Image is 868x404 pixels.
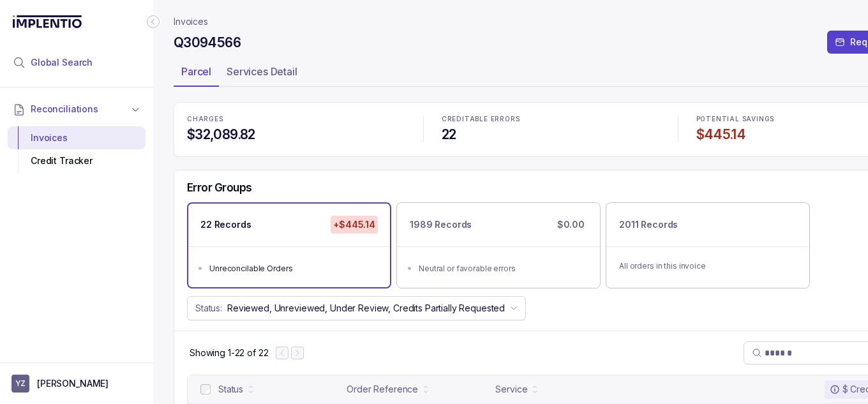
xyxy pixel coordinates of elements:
[187,296,526,320] button: Status:Reviewed, Unreviewed, Under Review, Credits Partially Requested
[410,218,472,231] p: 1989 Records
[200,384,211,394] input: checkbox-checkbox
[146,14,161,29] div: Collapse Icon
[331,216,378,234] p: +$445.14
[11,375,142,393] button: User initials[PERSON_NAME]
[190,347,268,359] p: Showing 1-22 of 22
[555,216,587,234] p: $0.00
[11,375,29,393] span: User initials
[31,103,98,116] span: Reconciliations
[442,126,660,144] h4: 22
[419,262,586,275] div: Neutral or favorable errors
[227,302,505,315] p: Reviewed, Unreviewed, Under Review, Credits Partially Requested
[18,126,135,149] div: Invoices
[619,260,797,273] p: All orders in this invoice
[187,116,405,123] p: CHARGES
[218,383,243,396] div: Status
[200,218,251,231] p: 22 Records
[8,95,146,123] button: Reconciliations
[442,116,660,123] p: CREDITABLE ERRORS
[619,218,678,231] p: 2011 Records
[190,347,268,359] div: Remaining page entries
[209,262,377,275] div: Unreconcilable Orders
[187,126,405,144] h4: $32,089.82
[174,15,208,28] nav: breadcrumb
[181,64,211,79] p: Parcel
[174,61,219,87] li: Tab Parcel
[219,61,305,87] li: Tab Services Detail
[195,302,222,315] p: Status:
[37,377,108,390] p: [PERSON_NAME]
[174,34,241,52] h4: Q3094566
[174,15,208,28] a: Invoices
[347,383,418,396] div: Order Reference
[31,56,93,69] span: Global Search
[8,124,146,176] div: Reconciliations
[495,383,527,396] div: Service
[18,149,135,172] div: Credit Tracker
[187,181,252,195] h5: Error Groups
[227,64,297,79] p: Services Detail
